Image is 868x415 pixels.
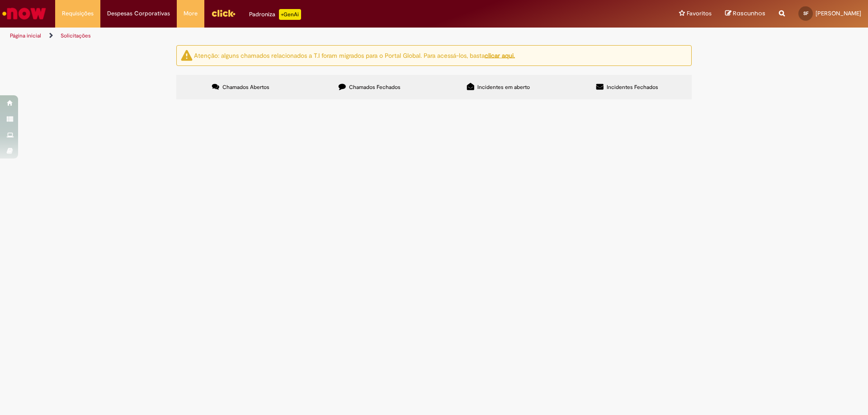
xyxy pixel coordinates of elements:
[194,51,515,59] ng-bind-html: Atenção: alguns chamados relacionados a T.I foram migrados para o Portal Global. Para acessá-los,...
[816,9,861,17] span: [PERSON_NAME]
[349,84,401,91] span: Chamados Fechados
[249,9,301,20] div: Padroniza
[733,9,765,18] span: Rascunhos
[725,9,765,18] a: Rascunhos
[211,6,236,20] img: click_logo_yellow_360x200.png
[7,28,572,44] ul: Trilhas de página
[477,84,530,91] span: Incidentes em aberto
[10,32,41,39] a: Página inicial
[107,9,170,18] span: Despesas Corporativas
[61,32,91,39] a: Solicitações
[222,84,269,91] span: Chamados Abertos
[607,84,658,91] span: Incidentes Fechados
[687,9,712,18] span: Favoritos
[184,9,198,18] span: More
[485,51,515,59] a: clicar aqui.
[1,5,47,23] img: ServiceNow
[279,9,301,20] p: +GenAi
[62,9,94,18] span: Requisições
[803,10,808,16] span: SF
